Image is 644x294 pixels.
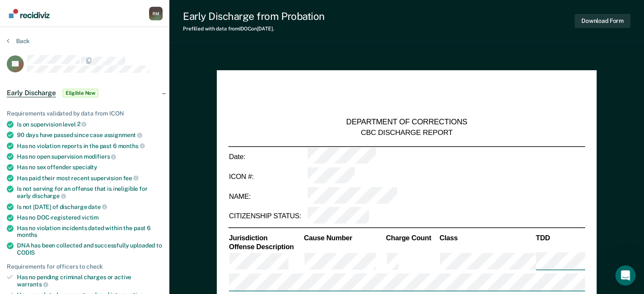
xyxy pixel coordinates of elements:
[535,233,585,242] th: TDD
[183,10,325,22] div: Early Discharge from Probation
[385,233,439,242] th: Charge Count
[361,127,453,137] div: CBC DISCHARGE REPORT
[88,203,107,210] span: date
[17,225,163,239] div: Has no violation incidents dated within the past 6
[149,7,163,20] div: R M
[84,153,116,160] span: modifiers
[82,214,99,221] span: victim
[183,26,325,32] div: Prefilled with data from IDOC on [DATE] .
[7,37,30,45] button: Back
[9,9,50,18] img: Recidiviz
[149,7,163,20] button: Profile dropdown button
[17,203,163,211] div: Is not [DATE] of discharge
[17,242,163,256] div: DNA has been collected and successfully uploaded to
[118,143,145,149] span: months
[17,174,163,182] div: Has paid their most recent supervision
[615,265,636,286] iframe: Intercom live chat
[77,121,87,127] span: 2
[17,142,163,150] div: Has no violation reports in the past 6
[228,242,303,252] th: Offense Description
[17,164,163,171] div: Has no sex offender
[228,146,307,167] td: Date:
[17,249,35,256] span: CODIS
[17,274,163,288] div: Has no pending criminal charges or active
[123,175,138,181] span: fee
[32,192,66,199] span: discharge
[303,233,385,242] th: Cause Number
[17,121,163,128] div: Is on supervision level
[17,214,163,221] div: Has no DOC-registered
[575,14,630,28] button: Download Form
[228,206,307,226] td: CITIZENSHIP STATUS:
[17,281,48,288] span: warrants
[63,89,99,97] span: Eligible Now
[72,164,97,170] span: specialty
[17,131,163,139] div: 90 days have passed since case
[17,185,163,200] div: Is not serving for an offense that is ineligible for early
[7,89,56,97] span: Early Discharge
[17,153,163,160] div: Has no open supervision
[439,233,535,242] th: Class
[228,167,307,187] td: ICON #:
[228,187,307,206] td: NAME:
[228,233,303,242] th: Jurisdiction
[346,118,467,128] div: DEPARTMENT OF CORRECTIONS
[7,110,163,117] div: Requirements validated by data from ICON
[104,132,142,138] span: assignment
[7,263,163,270] div: Requirements for officers to check
[17,231,37,238] span: months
